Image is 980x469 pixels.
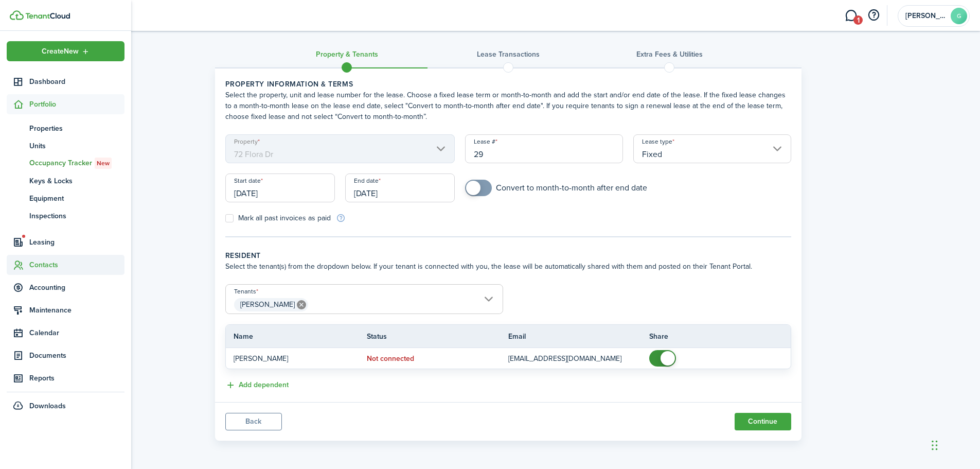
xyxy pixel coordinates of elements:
[29,99,124,110] span: Portfolio
[225,250,791,261] wizard-step-header-title: Resident
[477,49,540,60] h3: Lease Transactions
[29,305,124,316] span: Maintenance
[316,49,378,60] h3: Property & Tenants
[29,237,124,248] span: Leasing
[29,158,124,169] span: Occupancy Tracker
[345,173,455,202] input: mm/dd/yyyy
[240,299,295,310] span: [PERSON_NAME]
[225,379,289,391] button: Add dependent
[29,327,124,338] span: Calendar
[29,373,124,384] span: Reports
[508,353,634,364] p: [EMAIL_ADDRESS][DOMAIN_NAME]
[7,189,124,207] a: Equipment
[841,3,861,29] a: Messaging
[29,282,124,293] span: Accounting
[29,176,124,186] span: Keys & Locks
[636,49,703,60] h3: Extra fees & Utilities
[226,331,367,342] th: Name
[225,79,791,90] wizard-step-header-title: Property information & terms
[29,350,124,361] span: Documents
[225,413,282,430] button: Back
[865,7,882,24] button: Open resource center
[25,13,70,19] img: TenantCloud
[809,358,980,469] iframe: Chat Widget
[367,355,414,363] status: Not connected
[234,353,352,364] p: [PERSON_NAME]
[951,8,967,24] avatar-text: G
[7,137,124,154] a: Units
[932,430,938,461] div: Drag
[7,172,124,189] a: Keys & Locks
[97,159,110,168] span: New
[7,72,124,92] a: Dashboard
[7,207,124,224] a: Inspections
[508,331,650,342] th: Email
[905,12,947,20] span: Gary
[7,119,124,137] a: Properties
[7,368,124,388] a: Reports
[29,259,124,270] span: Contacts
[29,401,66,411] span: Downloads
[29,123,124,134] span: Properties
[735,413,791,430] button: Continue
[29,76,124,87] span: Dashboard
[367,331,508,342] th: Status
[7,41,124,61] button: Open menu
[29,193,124,204] span: Equipment
[649,331,791,342] th: Share
[853,15,863,25] span: 1
[225,173,335,202] input: mm/dd/yyyy
[29,141,124,151] span: Units
[10,10,24,20] img: TenantCloud
[225,214,331,222] label: Mark all past invoices as paid
[7,154,124,172] a: Occupancy TrackerNew
[42,48,79,55] span: Create New
[225,261,791,272] wizard-step-header-description: Select the tenant(s) from the dropdown below. If your tenant is connected with you, the lease wil...
[29,211,124,221] span: Inspections
[225,90,791,122] wizard-step-header-description: Select the property, unit and lease number for the lease. Choose a fixed lease term or month-to-m...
